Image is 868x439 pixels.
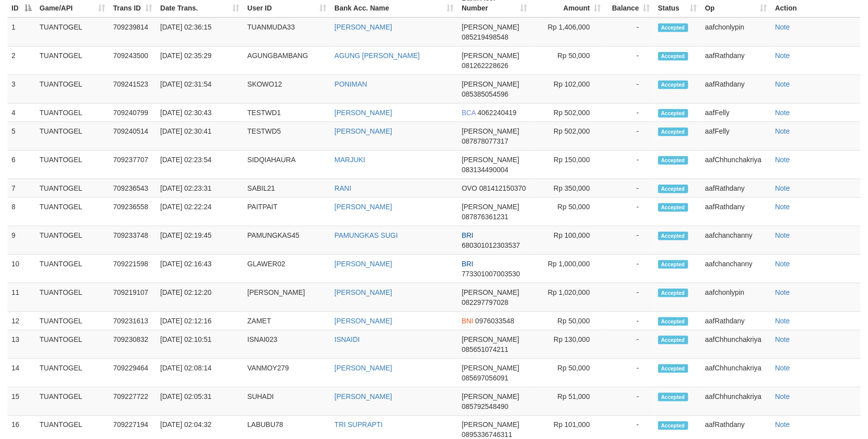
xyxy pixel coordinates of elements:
[775,364,790,372] a: Note
[532,122,605,151] td: Rp 502,000
[36,255,109,283] td: TUANTOGEL
[462,241,520,249] span: Copy 680301012303537 to clipboard
[156,359,243,387] td: [DATE] 02:08:14
[243,104,330,122] td: TESTWD1
[658,364,688,373] span: Accepted
[658,24,688,32] span: Accepted
[532,359,605,387] td: Rp 50,000
[462,127,519,135] span: [PERSON_NAME]
[334,203,392,211] a: [PERSON_NAME]
[8,330,36,359] td: 13
[243,122,330,151] td: TESTWD5
[701,330,771,359] td: aafChhunchakriya
[334,392,392,400] a: [PERSON_NAME]
[462,402,508,410] span: Copy 085792548490 to clipboard
[36,18,109,47] td: TUANTOGEL
[109,151,156,179] td: 709237707
[156,104,243,122] td: [DATE] 02:30:43
[462,166,508,174] span: Copy 083134490004 to clipboard
[775,109,790,117] a: Note
[476,317,515,325] span: Copy 0976033548 to clipboard
[775,392,790,400] a: Note
[658,185,688,193] span: Accepted
[243,387,330,416] td: SUHADI
[109,47,156,75] td: 709243500
[334,127,392,135] a: [PERSON_NAME]
[156,18,243,47] td: [DATE] 02:36:15
[462,203,519,211] span: [PERSON_NAME]
[156,75,243,104] td: [DATE] 02:31:54
[243,179,330,198] td: SABIL21
[701,18,771,47] td: aafchonlypin
[334,80,367,88] a: PONIMAN
[243,255,330,283] td: GLAWER02
[243,75,330,104] td: SKOWO12
[701,104,771,122] td: aafFelly
[334,364,392,372] a: [PERSON_NAME]
[334,335,360,343] a: ISNAIDI
[532,330,605,359] td: Rp 130,000
[658,109,688,118] span: Accepted
[658,52,688,61] span: Accepted
[8,226,36,255] td: 9
[462,213,508,221] span: Copy 087876361231 to clipboard
[36,75,109,104] td: TUANTOGEL
[36,198,109,226] td: TUANTOGEL
[658,128,688,136] span: Accepted
[334,231,398,239] a: PAMUNGKAS SUGI
[605,104,654,122] td: -
[156,387,243,416] td: [DATE] 02:05:31
[658,421,688,430] span: Accepted
[658,203,688,212] span: Accepted
[109,198,156,226] td: 709236558
[658,336,688,344] span: Accepted
[109,312,156,330] td: 709231613
[334,109,392,117] a: [PERSON_NAME]
[334,421,382,429] a: TRI SUPRAPTI
[462,62,508,70] span: Copy 081262228626 to clipboard
[775,288,790,296] a: Note
[334,184,351,192] a: RANI
[334,23,392,31] a: [PERSON_NAME]
[8,122,36,151] td: 5
[156,198,243,226] td: [DATE] 02:22:24
[462,335,519,343] span: [PERSON_NAME]
[243,283,330,312] td: [PERSON_NAME]
[109,179,156,198] td: 709236543
[334,52,419,60] a: AGUNG [PERSON_NAME]
[462,298,508,306] span: Copy 082297797028 to clipboard
[243,198,330,226] td: PAITPAIT
[480,184,526,192] span: Copy 081412150370 to clipboard
[701,312,771,330] td: aafRathdany
[658,289,688,297] span: Accepted
[605,18,654,47] td: -
[462,260,473,268] span: BRI
[109,75,156,104] td: 709241523
[8,104,36,122] td: 4
[334,260,392,268] a: [PERSON_NAME]
[658,81,688,89] span: Accepted
[334,288,392,296] a: [PERSON_NAME]
[243,226,330,255] td: PAMUNGKAS45
[701,75,771,104] td: aafRathdany
[156,47,243,75] td: [DATE] 02:35:29
[36,47,109,75] td: TUANTOGEL
[462,156,519,164] span: [PERSON_NAME]
[605,312,654,330] td: -
[532,179,605,198] td: Rp 350,000
[462,270,520,278] span: Copy 773301007003530 to clipboard
[605,255,654,283] td: -
[775,52,790,60] a: Note
[532,104,605,122] td: Rp 502,000
[658,393,688,401] span: Accepted
[109,255,156,283] td: 709221598
[701,226,771,255] td: aafchanchanny
[36,151,109,179] td: TUANTOGEL
[36,283,109,312] td: TUANTOGEL
[8,18,36,47] td: 1
[532,18,605,47] td: Rp 1,406,000
[605,387,654,416] td: -
[8,75,36,104] td: 3
[532,75,605,104] td: Rp 102,000
[701,359,771,387] td: aafChhunchakriya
